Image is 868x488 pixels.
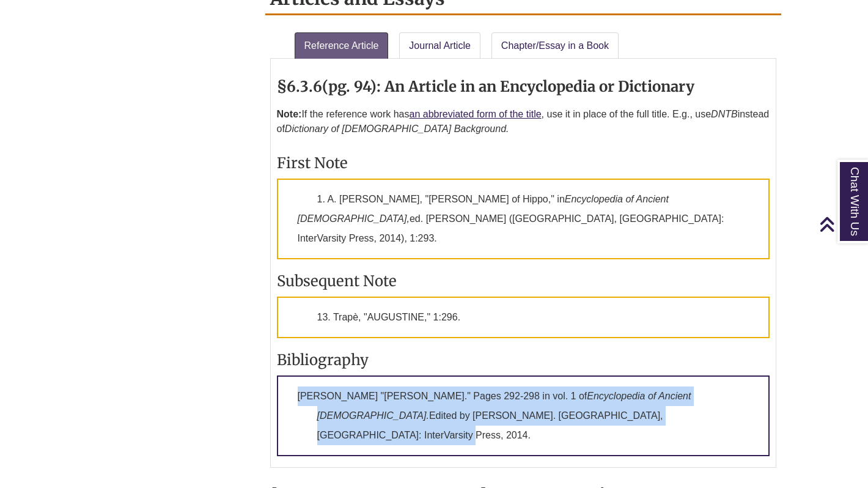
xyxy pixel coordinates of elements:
[295,32,389,59] a: Reference Article
[277,272,770,290] h3: Subsequent Note
[819,216,865,232] a: Back to Top
[277,179,770,259] p: 1. A. [PERSON_NAME], "[PERSON_NAME] of Hippo," in ed. [PERSON_NAME] ([GEOGRAPHIC_DATA], [GEOGRAPH...
[285,124,509,134] em: Dictionary of [DEMOGRAPHIC_DATA] Background.
[277,375,770,456] p: [PERSON_NAME] "[PERSON_NAME]." Pages 292-298 in vol. 1 of Edited by [PERSON_NAME]. [GEOGRAPHIC_DA...
[711,109,738,119] em: DNTB
[277,350,770,369] h3: Bibliography
[277,102,770,141] p: If the reference work has , use it in place of the full title. E.g., use instead of
[277,109,302,119] strong: Note:
[277,297,770,338] p: 13. Trapè, "AUGUSTINE," 1:296.
[277,153,770,172] h3: First Note
[491,32,619,59] a: Chapter/Essay in a Book
[409,109,541,119] a: an abbreviated form of the title
[298,194,669,224] em: Encyclopedia of Ancient [DEMOGRAPHIC_DATA],
[277,77,322,96] strong: §6.3.6
[399,32,480,59] a: Journal Article
[322,77,694,96] strong: (pg. 94): An Article in an Encyclopedia or Dictionary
